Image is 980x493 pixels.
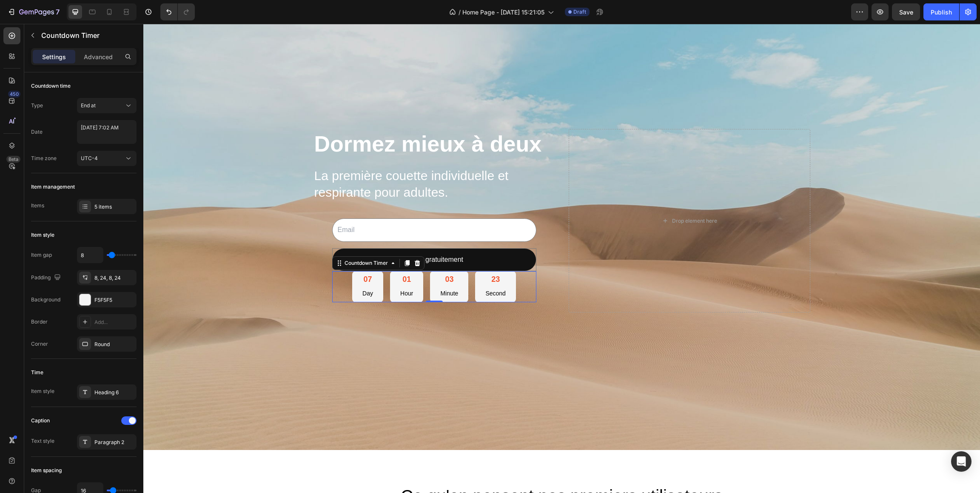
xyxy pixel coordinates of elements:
div: Item gap [31,251,52,259]
button: 7 [3,3,63,20]
div: Time zone [31,155,57,162]
div: 23 [342,251,362,261]
span: End at [81,102,96,109]
button: End at [77,98,137,113]
p: Ce qu'en pensent nos premiers utilisateurs [164,461,673,483]
div: Item management [31,183,75,191]
span: Home Page - [DATE] 15:21:05 [462,8,544,17]
button: UTC-4 [77,151,137,166]
p: La première couette individuelle et respirante pour adultes. [171,143,411,177]
div: Text style [31,437,54,445]
div: 450 [8,91,20,97]
div: Round [94,341,134,348]
div: Item spacing [31,467,62,474]
div: Beta [6,156,20,163]
div: Item style [31,387,54,395]
div: Padding [31,272,63,284]
div: Corner [31,340,48,348]
p: Advanced [84,52,113,61]
div: 03 [297,251,315,261]
div: Type [31,102,43,109]
div: Border [31,318,48,326]
button: Publish [923,3,959,20]
div: Countdown Timer [199,235,246,243]
input: Auto [77,247,103,263]
div: Countdown time [31,82,71,90]
h2: Rich Text Editor. Editing area: main [163,460,674,484]
div: Open Intercom Messenger [951,451,971,472]
div: Rich Text Editor. Editing area: main [170,143,412,178]
span: UTC-4 [81,155,98,161]
span: Draft [573,8,586,16]
div: Drop element here [529,194,574,201]
div: Item style [31,231,54,239]
div: Publish [931,8,952,17]
p: Minute [297,264,315,275]
p: Second [342,264,362,275]
div: Heading 6 [94,389,134,396]
p: Hour [257,264,270,275]
div: Tester gratuitement [262,230,320,242]
p: Day [219,264,230,275]
div: 01 [257,251,270,261]
p: Dormez mieux à deux [171,106,411,135]
div: Items [31,202,44,209]
button: Save [892,3,920,20]
input: Email [189,195,393,218]
span: / [459,8,461,17]
h2: Rich Text Editor. Editing area: main [170,105,412,136]
iframe: Design area [143,24,980,493]
span: Save [899,9,913,16]
div: Time [31,369,43,376]
div: Date [31,128,43,136]
div: Background [31,296,60,304]
div: F5F5F5 [94,296,134,304]
button: Tester gratuitement [189,225,393,247]
p: Countdown Timer [41,30,133,40]
div: 8, 24, 8, 24 [94,274,134,282]
p: 7 [56,7,60,17]
div: Paragraph 2 [94,439,134,446]
div: 5 items [94,203,134,211]
div: Add... [94,318,134,326]
div: 07 [219,251,230,261]
p: Settings [42,52,66,61]
div: Caption [31,417,50,424]
div: Undo/Redo [160,3,195,20]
